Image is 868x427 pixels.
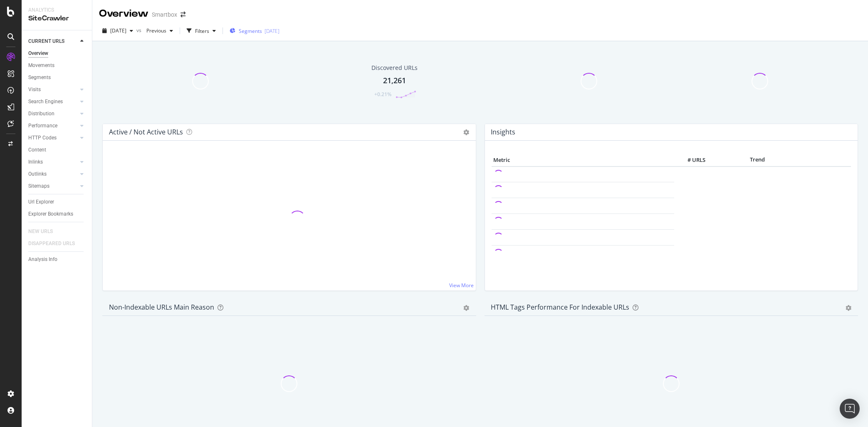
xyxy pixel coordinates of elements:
[28,122,78,130] a: Performance
[226,24,283,37] button: Segments[DATE]
[28,97,63,106] div: Search Engines
[28,7,85,14] div: Analytics
[28,182,78,191] a: Sitemaps
[28,61,54,70] div: Movements
[239,27,262,35] span: Segments
[28,239,83,248] a: DISAPPEARED URLS
[28,49,48,58] div: Overview
[28,146,86,154] a: Content
[491,303,630,311] div: HTML Tags Performance for Indexable URLs
[28,14,85,23] div: SiteCrawler
[28,170,47,179] div: Outlinks
[28,198,86,206] a: Url Explorer
[28,134,78,142] a: HTTP Codes
[28,134,57,142] div: HTTP Codes
[28,109,54,118] div: Distribution
[491,127,516,138] h4: Insights
[371,64,418,72] div: Discovered URLs
[28,85,78,94] a: Visits
[28,239,75,248] div: DISAPPEARED URLS
[195,27,209,35] div: Filters
[383,75,406,86] div: 21,261
[265,27,279,35] div: [DATE]
[28,170,78,179] a: Outlinks
[109,127,183,138] h4: Active / Not Active URLs
[28,255,86,264] a: Analysis Info
[28,85,41,94] div: Visits
[99,24,136,37] button: [DATE]
[674,154,707,166] th: # URLS
[464,129,470,135] i: Options
[28,182,49,191] div: Sitemaps
[846,305,851,311] div: gear
[28,49,86,58] a: Overview
[28,73,51,82] div: Segments
[143,24,176,37] button: Previous
[143,27,166,34] span: Previous
[110,27,126,34] span: 2025 Sep. 29th
[28,97,78,106] a: Search Engines
[28,227,53,236] div: NEW URLS
[28,73,86,82] a: Segments
[28,37,64,46] div: CURRENT URLS
[28,158,78,166] a: Inlinks
[28,109,78,118] a: Distribution
[28,158,43,166] div: Inlinks
[450,282,474,289] a: View More
[181,12,185,17] div: arrow-right-arrow-left
[28,210,73,218] div: Explorer Bookmarks
[152,10,177,19] div: Smartbox
[28,210,86,218] a: Explorer Bookmarks
[28,227,61,236] a: NEW URLS
[28,122,57,130] div: Performance
[840,399,860,419] div: Open Intercom Messenger
[28,37,78,46] a: CURRENT URLS
[374,91,391,98] div: +0.21%
[99,7,148,21] div: Overview
[464,305,470,311] div: gear
[109,303,214,311] div: Non-Indexable URLs Main Reason
[492,154,675,166] th: Metric
[28,198,54,206] div: Url Explorer
[28,61,86,70] a: Movements
[136,27,143,34] span: vs
[183,24,219,37] button: Filters
[28,146,46,154] div: Content
[28,255,57,264] div: Analysis Info
[707,154,807,166] th: Trend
